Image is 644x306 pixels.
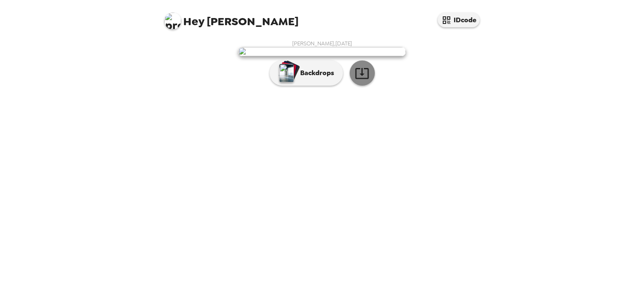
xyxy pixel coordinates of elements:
span: [PERSON_NAME] , [DATE] [292,40,352,47]
button: IDcode [438,13,480,27]
span: [PERSON_NAME] [164,8,299,27]
p: Backdrops [296,68,334,78]
button: Backdrops [270,60,343,86]
span: Hey [183,14,204,29]
img: user [238,47,406,56]
img: profile pic [164,13,181,29]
